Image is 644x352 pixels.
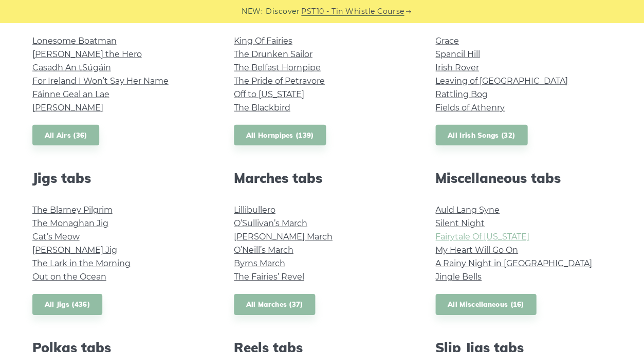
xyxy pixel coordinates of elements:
[242,6,263,17] span: NEW:
[32,232,80,242] a: Cat’s Meow
[32,272,106,282] a: Out on the Ocean
[32,89,109,99] a: Fáinne Geal an Lae
[234,103,290,113] a: The Blackbird
[435,89,488,99] a: Rattling Bog
[435,49,480,59] a: Spancil Hill
[234,294,316,315] a: All Marches (37)
[435,218,485,228] a: Silent Night
[234,205,275,215] a: Lillibullero
[234,125,326,146] a: All Hornpipes (139)
[234,76,325,86] a: The Pride of Petravore
[32,205,113,215] a: The Blarney Pilgrim
[234,63,321,72] a: The Belfast Hornpipe
[435,258,592,268] a: A Rainy Night in [GEOGRAPHIC_DATA]
[234,89,304,99] a: Off to [US_STATE]
[435,36,459,46] a: Grace
[234,258,285,268] a: Byrns March
[435,170,612,186] h2: Miscellaneous tabs
[32,170,209,186] h2: Jigs tabs
[234,232,333,242] a: [PERSON_NAME] March
[435,125,527,146] a: All Irish Songs (32)
[435,63,479,72] a: Irish Rover
[32,245,117,255] a: [PERSON_NAME] Jig
[32,294,102,315] a: All Jigs (436)
[32,49,142,59] a: [PERSON_NAME] the Hero
[435,272,482,282] a: Jingle Bells
[32,63,111,72] a: Casadh An tSúgáin
[234,218,307,228] a: O’Sullivan’s March
[435,103,505,113] a: Fields of Athenry
[234,245,293,255] a: O’Neill’s March
[32,36,117,46] a: Lonesome Boatman
[234,170,411,186] h2: Marches tabs
[435,294,537,315] a: All Miscellaneous (16)
[234,36,292,46] a: King Of Fairies
[435,232,529,242] a: Fairytale Of [US_STATE]
[32,103,103,113] a: [PERSON_NAME]
[32,76,169,86] a: For Ireland I Won’t Say Her Name
[266,6,300,17] span: Discover
[32,258,131,268] a: The Lark in the Morning
[301,6,404,17] a: PST10 - Tin Whistle Course
[435,205,500,215] a: Auld Lang Syne
[32,125,100,146] a: All Airs (36)
[32,218,108,228] a: The Monaghan Jig
[435,76,568,86] a: Leaving of [GEOGRAPHIC_DATA]
[435,245,518,255] a: My Heart Will Go On
[234,272,304,282] a: The Fairies’ Revel
[234,49,312,59] a: The Drunken Sailor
